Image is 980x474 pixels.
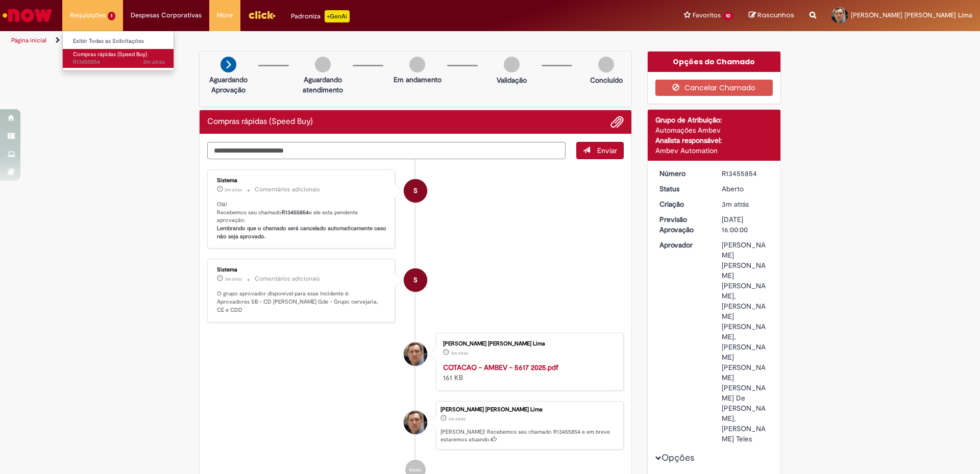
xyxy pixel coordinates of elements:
[1,5,54,26] img: ServiceNow
[723,12,733,20] span: 10
[448,416,465,422] time: 28/08/2025 08:47:48
[440,428,618,444] p: [PERSON_NAME]! Recebemos seu chamado R13455854 e em breve estaremos atuando.
[652,199,715,209] dt: Criação
[108,12,115,20] span: 1
[413,179,418,203] span: S
[409,57,425,72] img: img-circle-grey.png
[11,36,46,44] a: Página inicial
[207,142,566,159] textarea: Digite sua mensagem aqui...
[597,146,617,155] span: Enviar
[652,240,715,250] dt: Aprovador
[722,199,769,209] div: 28/08/2025 08:47:48
[722,199,749,209] time: 28/08/2025 08:47:48
[73,51,147,58] span: Compras rápidas (Speed Buy)
[404,411,427,434] div: Andre Luiz Da Silva Lima
[220,57,236,72] img: arrow-next.png
[576,142,624,159] button: Enviar
[217,178,387,184] div: Sistema
[443,362,613,383] div: 161 KB
[207,401,624,450] li: Andre Luiz Da Silva Lima
[143,58,165,66] span: 3m atrás
[451,350,468,356] time: 28/08/2025 08:47:29
[282,209,309,216] b: R13455854
[655,115,773,125] div: Grupo de Atribuição:
[217,267,387,273] div: Sistema
[652,168,715,179] dt: Número
[610,115,624,129] button: Adicionar anexos
[757,10,794,20] span: Rascunhos
[291,10,350,22] div: Padroniza
[225,276,242,282] span: 3m atrás
[217,290,387,314] p: O grupo aprovador disponível para esse incidente é: Aprovadores SB - CD [PERSON_NAME] Gde - Grupo...
[693,10,721,20] span: Favoritos
[652,214,715,235] dt: Previsão Aprovação
[722,184,769,194] div: Aberto
[504,57,520,72] img: img-circle-grey.png
[722,214,769,235] div: [DATE] 16:00:00
[63,49,175,68] a: Aberto R13455854 : Compras rápidas (Speed Buy)
[655,80,773,96] button: Cancelar Chamado
[131,10,202,20] span: Despesas Corporativas
[217,224,388,240] b: Lembrando que o chamado será cancelado automaticamente caso não seja aprovado.
[255,275,320,283] small: Comentários adicionais
[443,341,613,347] div: [PERSON_NAME] [PERSON_NAME] Lima
[70,10,106,20] span: Requisições
[298,74,348,95] p: Aguardando atendimento
[325,10,350,22] p: +GenAi
[851,11,972,19] span: [PERSON_NAME] [PERSON_NAME] Lima
[225,187,242,193] time: 28/08/2025 08:48:01
[655,135,773,145] div: Analista responsável:
[394,74,442,85] p: Em andamento
[451,350,468,356] span: 3m atrás
[722,199,749,209] span: 3m atrás
[62,31,174,71] ul: Requisições
[404,268,427,292] div: System
[73,58,165,66] span: R13455854
[255,185,320,194] small: Comentários adicionais
[722,240,769,444] div: [PERSON_NAME] [PERSON_NAME] [PERSON_NAME], [PERSON_NAME] [PERSON_NAME], [PERSON_NAME] [PERSON_NAM...
[204,74,253,95] p: Aguardando Aprovação
[315,57,331,72] img: img-circle-grey.png
[655,125,773,135] div: Automações Ambev
[598,57,614,72] img: img-circle-grey.png
[443,363,558,372] a: COTACAO - AMBEV - 5617 2025.pdf
[217,201,387,241] p: Olá! Recebemos seu chamado e ele esta pendente aprovação.
[413,268,418,292] span: S
[225,276,242,282] time: 28/08/2025 08:47:56
[63,36,175,47] a: Exibir Todas as Solicitações
[652,184,715,194] dt: Status
[722,168,769,179] div: R13455854
[648,52,781,72] div: Opções do Chamado
[655,145,773,156] div: Ambev Automation
[248,7,276,22] img: click_logo_yellow_360x200.png
[8,31,646,50] ul: Trilhas de página
[217,10,233,20] span: More
[225,187,242,193] span: 2m atrás
[404,342,427,366] div: Andre Luiz Da Silva Lima
[497,75,527,85] p: Validação
[749,11,794,20] a: Rascunhos
[207,117,313,127] h2: Compras rápidas (Speed Buy) Histórico de tíquete
[143,58,165,66] time: 28/08/2025 08:47:49
[404,179,427,203] div: System
[448,416,465,422] span: 3m atrás
[590,75,623,85] p: Concluído
[440,407,618,413] div: [PERSON_NAME] [PERSON_NAME] Lima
